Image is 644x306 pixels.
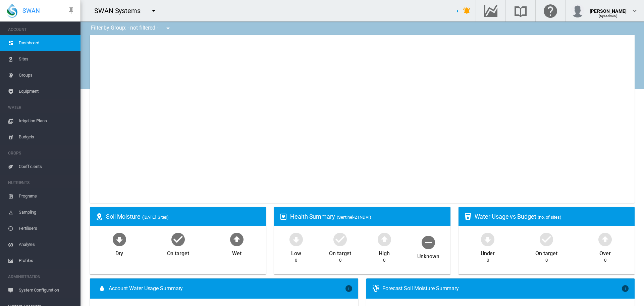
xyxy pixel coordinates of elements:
[372,285,380,293] md-icon: icon-thermometer-lines
[604,257,606,263] div: 0
[164,24,172,32] md-icon: icon-menu-down
[345,285,353,293] md-icon: icon-information
[383,257,385,263] div: 0
[86,21,177,35] div: Filter by Group: - not filtered -
[597,231,613,247] md-icon: icon-arrow-up-bold-circle
[599,247,611,257] div: Over
[487,257,489,263] div: 0
[170,231,186,247] md-icon: icon-checkbox-marked-circle
[475,212,629,221] div: Water Usage vs Budget
[538,215,561,220] span: (no. of sites)
[232,247,241,257] div: Wet
[621,285,629,293] md-icon: icon-information
[150,7,158,15] md-icon: icon-menu-down
[161,21,175,35] button: icon-menu-down
[19,113,75,129] span: Irrigation Plans
[332,231,348,247] md-icon: icon-checkbox-marked-circle
[291,247,301,257] div: Low
[19,253,75,269] span: Profiles
[19,188,75,204] span: Programs
[7,4,17,18] img: SWAN-Landscape-Logo-Colour-drop.png
[19,159,75,175] span: Coefficients
[94,6,147,15] div: SWAN Systems
[513,7,529,15] md-icon: Search the knowledge base
[376,231,392,247] md-icon: icon-arrow-up-bold-circle
[279,213,287,221] md-icon: icon-heart-box-outline
[67,7,75,15] md-icon: icon-pin
[19,51,75,67] span: Sites
[229,231,245,247] md-icon: icon-arrow-up-bold-circle
[19,67,75,83] span: Groups
[538,231,554,247] md-icon: icon-checkbox-marked-circle
[22,6,40,15] span: SWAN
[599,14,617,18] span: (SysAdmin)
[19,35,75,51] span: Dashboard
[167,247,189,257] div: On target
[545,257,548,263] div: 0
[590,5,627,12] div: [PERSON_NAME]
[329,247,351,257] div: On target
[417,250,439,260] div: Unknown
[19,282,75,298] span: System Configuration
[19,204,75,220] span: Sampling
[8,24,75,35] span: ACCOUNT
[8,271,75,282] span: ADMINISTRATION
[19,129,75,145] span: Budgets
[106,212,261,221] div: Soil Moisture
[147,4,160,17] button: icon-menu-down
[464,213,472,221] md-icon: icon-cup-water
[339,257,341,263] div: 0
[288,231,304,247] md-icon: icon-arrow-down-bold-circle
[382,285,621,292] div: Forecast Soil Moisture Summary
[631,7,639,15] md-icon: icon-chevron-down
[535,247,557,257] div: On target
[295,257,297,263] div: 0
[8,102,75,113] span: WATER
[115,247,123,257] div: Dry
[420,234,436,250] md-icon: icon-minus-circle
[109,285,345,292] span: Account Water Usage Summary
[463,7,471,15] md-icon: icon-bell-ring
[542,7,558,15] md-icon: Click here for help
[95,213,103,221] md-icon: icon-map-marker-radius
[111,231,127,247] md-icon: icon-arrow-down-bold-circle
[290,212,445,221] div: Health Summary
[481,247,495,257] div: Under
[379,247,390,257] div: High
[483,7,499,15] md-icon: Go to the Data Hub
[98,285,106,293] md-icon: icon-water
[19,236,75,253] span: Analytes
[8,177,75,188] span: NUTRIENTS
[8,148,75,159] span: CROPS
[19,83,75,99] span: Equipment
[571,4,584,17] img: profile.jpg
[460,4,474,17] button: icon-bell-ring
[142,215,169,220] span: ([DATE], Sites)
[337,215,371,220] span: (Sentinel-2 | NDVI)
[19,220,75,236] span: Fertilisers
[480,231,496,247] md-icon: icon-arrow-down-bold-circle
